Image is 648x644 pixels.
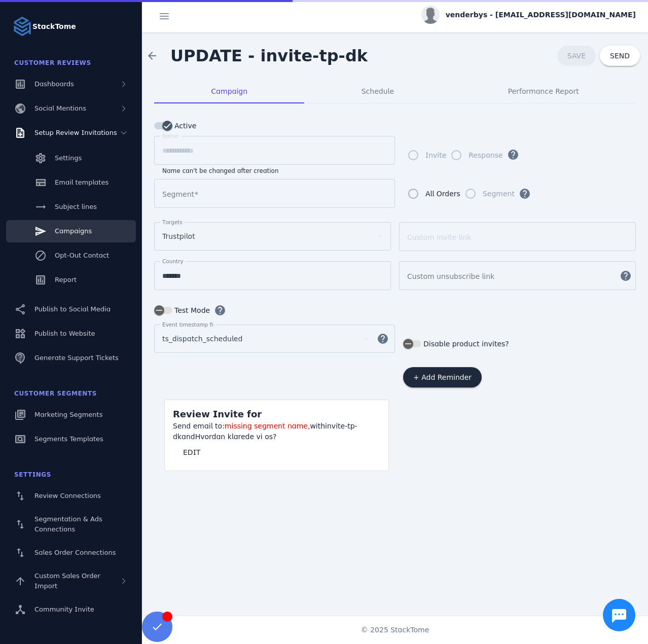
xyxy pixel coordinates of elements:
span: UPDATE - invite-tp-dk [170,46,368,65]
span: Publish to Website [34,330,95,337]
mat-label: Country [162,258,184,264]
a: Review Connections [6,485,136,507]
span: Campaign [211,88,247,95]
mat-label: Name [162,133,178,139]
mat-icon: help [371,333,395,345]
a: Marketing Segments [6,404,136,426]
img: profile.jpg [421,6,440,24]
mat-hint: Name can't be changed after creation [162,165,279,175]
a: Publish to Social Media [6,298,136,320]
span: EDIT [183,449,200,456]
a: Publish to Website [6,323,136,345]
span: Campaigns [55,227,92,235]
label: Segment [481,188,515,200]
span: Segmentation & Ads Connections [34,515,102,533]
mat-label: Segment [162,190,194,198]
label: Response [466,149,502,161]
input: Country [162,270,383,282]
a: Community Invite [6,598,136,621]
input: Segment [162,188,387,200]
span: Settings [55,154,82,162]
span: Review Connections [34,492,101,499]
span: Subject lines [55,203,97,210]
span: Opt-Out Contact [55,252,109,259]
a: Segmentation & Ads Connections [6,509,136,540]
a: Report [6,269,136,291]
span: with [310,422,325,430]
mat-label: Targets [162,219,183,225]
div: invite-tp-dk Hvordan klarede vi os? [173,421,380,442]
span: Report [55,276,77,283]
span: Email templates [55,178,109,186]
span: Marketing Segments [34,411,102,418]
span: Settings [14,471,51,478]
span: Generate Support Tickets [34,354,119,362]
span: Trustpilot [162,230,195,242]
span: Send email to: [173,422,225,430]
mat-label: Event timestamp field [162,321,221,328]
span: ts_dispatch_scheduled [162,333,242,345]
label: Test Mode [172,304,210,316]
span: Customer Reviews [14,59,91,66]
label: Disable product invites? [421,338,509,350]
span: Social Mentions [34,104,86,112]
button: venderbys - [EMAIL_ADDRESS][DOMAIN_NAME] [421,6,636,24]
span: Review Invite for [173,409,262,419]
span: Customer Segments [14,390,97,397]
label: Invite [423,149,446,161]
span: venderbys - [EMAIL_ADDRESS][DOMAIN_NAME] [446,10,636,20]
a: Generate Support Tickets [6,347,136,369]
span: Dashboards [34,80,74,88]
mat-label: Custom unsubscribe link [407,272,494,280]
mat-label: Custom invite link [407,233,471,241]
button: + Add Reminder [403,367,482,387]
button: EDIT [173,442,210,462]
a: Campaigns [6,220,136,242]
a: Sales Order Connections [6,542,136,564]
span: Community Invite [34,605,94,613]
span: © 2025 StackTome [361,625,429,635]
span: and [182,433,195,441]
span: Setup Review Invitations [34,129,117,136]
span: + Add Reminder [413,374,472,381]
strong: StackTome [32,21,76,32]
span: Performance Report [508,88,579,95]
img: Logo image [12,16,32,37]
a: Email templates [6,171,136,194]
button: SEND [600,46,640,66]
span: Segments Templates [34,435,103,443]
span: Sales Order Connections [34,549,116,556]
span: SEND [610,52,630,59]
span: missing segment name, [225,422,310,430]
span: Schedule [362,88,394,95]
a: Subject lines [6,196,136,218]
span: Publish to Social Media [34,305,111,313]
a: Opt-Out Contact [6,244,136,267]
label: Active [172,120,196,132]
div: All Orders [425,188,460,200]
a: Settings [6,147,136,169]
a: Segments Templates [6,428,136,450]
span: Custom Sales Order Import [34,572,100,590]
